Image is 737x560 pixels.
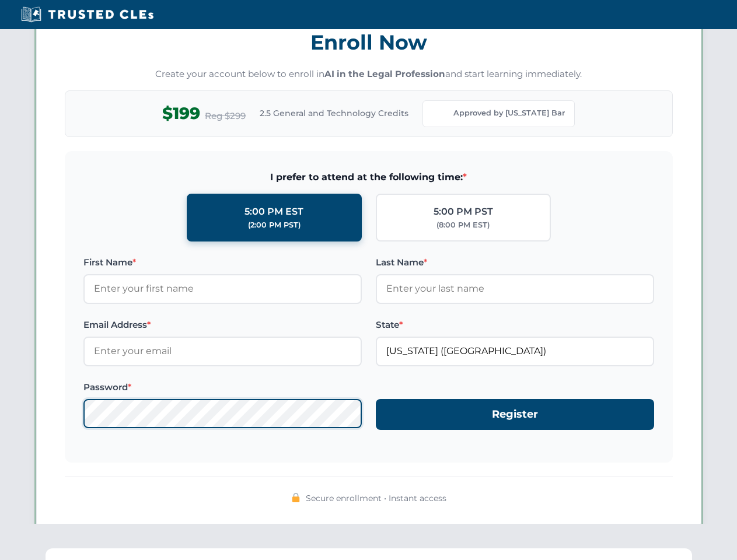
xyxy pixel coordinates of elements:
label: First Name [83,256,362,269]
p: Create your account below to enroll in and start learning immediately. [65,68,673,81]
img: Trusted CLEs [18,6,157,23]
span: Approved by [US_STATE] Bar [453,107,565,119]
button: Register [376,399,654,430]
div: 5:00 PM EST [244,204,303,219]
span: $199 [162,100,200,127]
img: Florida Bar [432,106,449,122]
div: 5:00 PM PST [434,204,493,219]
span: I prefer to attend at the following time: [83,170,654,185]
label: State [376,318,654,332]
label: Last Name [376,256,654,269]
h3: Enroll Now [65,24,673,61]
label: Password [83,380,362,394]
label: Email Address [83,318,362,332]
div: (2:00 PM PST) [248,219,301,231]
input: Florida (FL) [376,337,654,366]
span: 2.5 General and Technology Credits [260,107,408,120]
span: Secure enrollment • Instant access [306,492,446,505]
input: Enter your last name [376,274,654,303]
strong: AI in the Legal Profession [324,68,445,79]
input: Enter your first name [83,274,362,303]
img: 🔒 [291,493,301,502]
input: Enter your email [83,337,362,366]
span: Reg $299 [205,109,246,123]
div: (8:00 PM EST) [436,219,490,231]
